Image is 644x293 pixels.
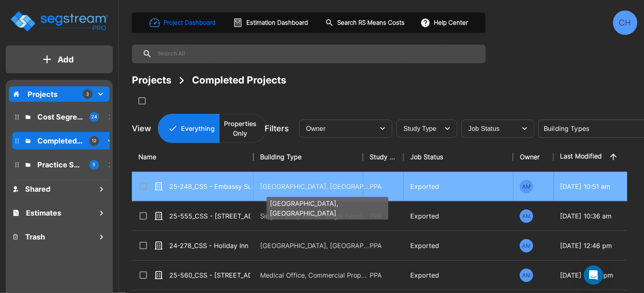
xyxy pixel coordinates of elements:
[337,18,405,28] h1: Search RS Means Costs
[164,18,215,28] h1: Project Dashboard
[301,117,375,140] div: Select
[560,241,637,250] p: [DATE] 12:46 pm
[181,124,215,133] p: Everything
[37,135,83,146] p: Completed Projects
[560,182,637,191] p: [DATE] 10:51 am
[322,15,409,31] button: Search RS Means Costs
[270,199,385,218] p: [GEOGRAPHIC_DATA], [GEOGRAPHIC_DATA]
[410,182,507,191] p: Exported
[613,11,638,35] div: CH
[370,270,397,280] p: PPA
[86,91,89,98] p: 3
[132,73,171,88] div: Projects
[246,18,308,28] h1: Estimation Dashboard
[224,119,256,138] p: Properties Only
[58,53,74,66] p: Add
[265,122,289,135] p: Filters
[158,114,267,143] div: Platform
[158,114,220,143] button: Everything
[410,211,507,221] p: Exported
[260,270,370,280] p: Medical Office, Commercial Property Site
[520,180,533,193] div: AM
[584,265,603,285] div: Open Intercom Messenger
[520,269,533,282] div: AM
[93,161,96,168] p: 5
[91,113,97,120] p: 24
[6,48,113,71] button: Add
[370,182,397,191] p: PPA
[363,142,404,172] th: Study Type
[230,14,312,31] button: Estimation Dashboard
[219,114,267,143] button: Properties Only
[146,14,220,32] button: Project Dashboard
[554,142,643,172] th: Last Modified
[520,210,533,223] div: AM
[169,241,250,250] p: 24-278_CSS - Holiday Inn Express (Purchase) [GEOGRAPHIC_DATA], [GEOGRAPHIC_DATA] - Greens Group 1...
[419,15,471,30] button: Help Center
[192,73,286,88] div: Completed Projects
[169,182,250,191] p: 25-248_CSS - Embassy Suites [GEOGRAPHIC_DATA], [GEOGRAPHIC_DATA] - BMI Hospitality Mgmt - [PERSON...
[37,111,83,122] p: Cost Segregation Studies
[254,142,363,172] th: Building Type
[404,142,513,172] th: Job Status
[260,182,370,191] p: [GEOGRAPHIC_DATA], [GEOGRAPHIC_DATA]
[410,241,507,250] p: Exported
[9,10,109,33] img: Logo
[169,270,250,280] p: 25-560_CSS - [STREET_ADDRESS][PERSON_NAME] - [PERSON_NAME]
[37,159,83,170] p: Practice Samples
[463,117,517,140] div: Select
[410,270,507,280] p: Exported
[260,211,370,221] p: Single Family Home, Single Family Home Site
[513,142,554,172] th: Owner
[25,184,50,195] h1: Shared
[25,231,45,242] h1: Trash
[132,122,151,135] p: View
[92,137,97,144] p: 12
[404,125,437,132] span: Study Type
[28,89,58,100] p: Projects
[132,142,254,172] th: Name
[260,241,370,250] p: [GEOGRAPHIC_DATA], [GEOGRAPHIC_DATA]
[134,93,150,109] button: SelectAll
[306,125,326,132] span: Owner
[398,117,439,140] div: Select
[560,270,637,280] p: [DATE] 04:44 pm
[169,211,250,221] p: 25-555_CSS - [STREET_ADDRESS] (Purchase) Council, ID - [PERSON_NAME]
[560,211,637,221] p: [DATE] 10:36 am
[152,45,482,63] input: Search All
[520,239,533,252] div: AM
[26,207,61,218] h1: Estimates
[370,241,397,250] p: PPA
[469,125,500,132] span: Job Status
